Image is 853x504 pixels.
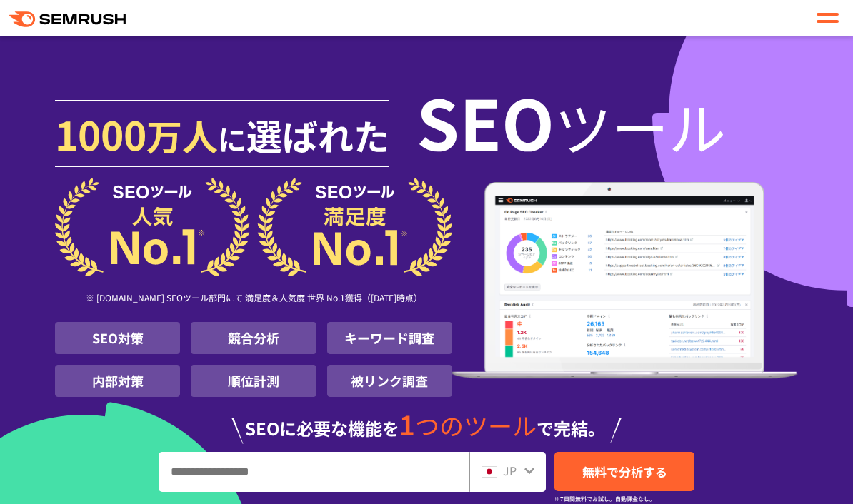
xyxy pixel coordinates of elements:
[416,71,554,171] span: SEO
[55,365,180,397] li: 内部対策
[246,109,389,161] span: 選ばれた
[55,276,452,322] div: ※ [DOMAIN_NAME] SEOツール部門にて 満足度＆人気度 世界 No.1獲得（[DATE]時点）
[159,453,469,491] input: URL、キーワードを入力してください
[55,397,798,444] div: SEOに必要な機能を
[537,415,605,440] span: で完結。
[55,105,146,162] span: 1000
[554,452,694,491] a: 無料で分析する
[399,405,415,443] span: 1
[503,462,517,479] span: JP
[218,118,246,159] span: に
[582,463,667,480] span: 無料で分析する
[554,84,726,167] span: ツール
[191,365,316,397] li: 順位計測
[55,322,180,354] li: SEO対策
[191,322,316,354] li: 競合分析
[327,322,452,354] li: キーワード調査
[327,365,452,397] li: 被リンク調査
[146,109,218,161] span: 万人
[415,408,537,443] span: つのツール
